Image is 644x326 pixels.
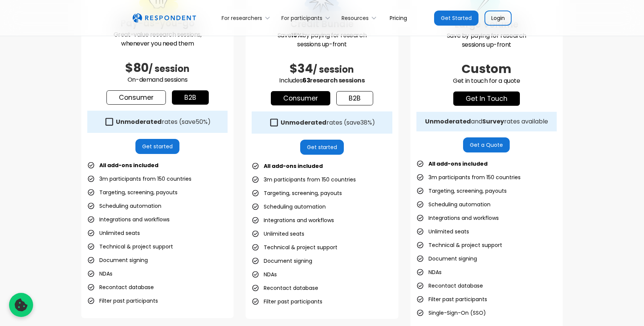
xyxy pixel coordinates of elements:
div: Resources [337,9,384,27]
li: Single-Sign-On (SSO) [416,308,486,318]
li: 3m participants from 150 countries [87,174,191,184]
a: home [132,13,196,23]
li: Filter past participants [416,294,487,305]
li: Recontact database [252,283,318,293]
li: Integrations and workflows [87,214,170,225]
li: Integrations and workflows [252,215,334,225]
p: Includes [252,76,392,85]
li: Unlimited seats [252,229,304,239]
a: Consumer [106,90,166,105]
span: 38% [360,118,372,127]
li: 3m participants from 150 countries [416,172,521,183]
li: Document signing [416,253,477,264]
span: 50% [196,117,208,126]
a: Consumer [271,91,330,105]
div: rates (save ) [116,118,211,126]
strong: All add-ons included [264,162,323,170]
a: Get started [135,139,179,154]
li: Targeting, screening, payouts [252,188,342,198]
div: For researchers [217,9,277,27]
div: and rates available [425,118,548,125]
li: NDAs [416,267,442,277]
strong: All add-ons included [428,160,488,168]
li: Recontact database [87,282,154,292]
div: Resources [342,14,369,22]
li: Unlimited seats [87,228,140,238]
strong: Unmoderated [425,117,471,126]
div: For participants [281,14,322,22]
li: Filter past participants [87,296,158,306]
li: Document signing [87,255,148,265]
a: Get started [300,140,344,155]
a: Login [485,11,512,26]
strong: All add-ons included [99,161,158,169]
li: Unlimited seats [416,226,469,237]
span: / session [313,63,354,76]
img: Untitled UI logotext [132,13,196,23]
div: rates (save ) [281,119,375,126]
li: NDAs [252,269,277,280]
li: Scheduling automation [87,201,161,211]
li: NDAs [87,268,112,279]
span: / session [149,62,190,75]
strong: Unmoderated [281,118,327,127]
p: Great-value research sessions, whenever you need them [87,30,228,48]
p: Save by paying for research sessions up-front [252,31,392,49]
strong: Unmoderated [116,117,162,126]
div: For participants [277,9,337,27]
p: Get in touch for a quote [416,76,557,85]
p: On-demand sessions [87,75,228,84]
div: For researchers [222,14,262,22]
li: Technical & project support [252,242,337,253]
a: b2b [172,90,209,105]
li: Integrations and workflows [416,213,499,223]
a: Pricing [384,9,413,27]
li: Technical & project support [416,240,502,250]
p: Save by paying for research sessions up-front [416,31,557,49]
li: Scheduling automation [416,199,491,210]
span: 63 [302,76,310,85]
li: Filter past participants [252,296,322,307]
a: b2b [336,91,373,105]
a: Get a Quote [463,137,510,152]
span: $34 [290,60,313,77]
li: Targeting, screening, payouts [87,187,178,198]
a: get in touch [453,91,520,106]
span: $80 [125,59,149,76]
li: 3m participants from 150 countries [252,174,356,185]
a: Get Started [434,11,478,26]
li: Scheduling automation [252,201,326,212]
li: Technical & project support [87,241,173,252]
li: Recontact database [416,280,483,291]
li: Targeting, screening, payouts [416,186,507,196]
li: Document signing [252,256,312,266]
strong: Survey [482,117,504,126]
span: research sessions [310,76,365,85]
span: Custom [462,60,511,77]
